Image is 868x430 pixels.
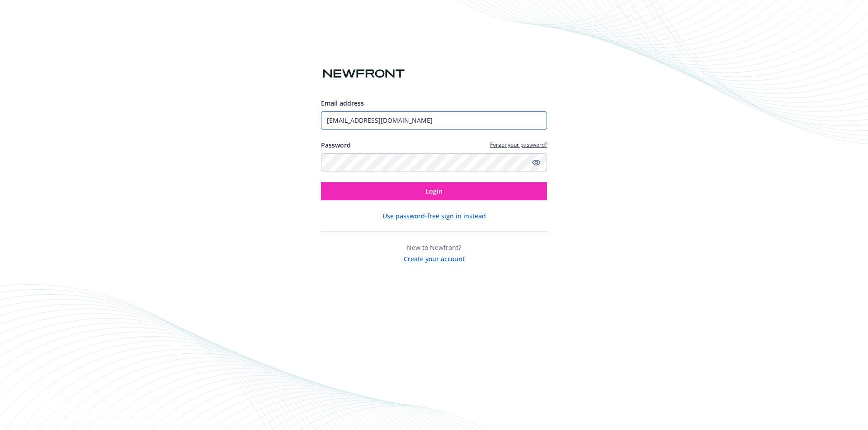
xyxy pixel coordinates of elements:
input: Enter your password [321,153,547,171]
a: Forgot your password? [490,141,547,148]
span: New to Newfront? [407,243,461,252]
input: Enter your email [321,111,547,129]
span: Login [425,187,443,195]
label: Password [321,140,351,150]
a: Show password [531,157,542,168]
button: Create your account [404,252,465,264]
button: Use password-free sign in instead [382,211,486,221]
button: Login [321,182,547,200]
img: Newfront logo [321,66,406,82]
span: Email address [321,99,364,107]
